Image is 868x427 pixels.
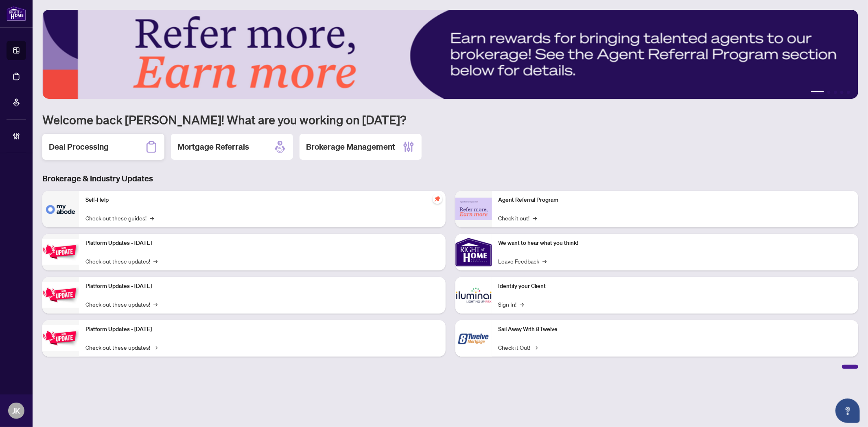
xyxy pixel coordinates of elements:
[49,141,109,152] h2: Deal Processing
[85,213,154,222] a: Check out these guides!→
[498,257,547,266] a: Leave Feedback→
[42,239,79,265] img: Platform Updates - July 21, 2025
[42,10,858,99] img: Slide 0
[42,282,79,308] img: Platform Updates - July 8, 2025
[811,91,824,94] button: 1
[433,194,442,204] span: pushpin
[827,91,831,94] button: 2
[42,112,858,127] h1: Welcome back [PERSON_NAME]! What are you working on [DATE]?
[834,91,837,94] button: 3
[85,282,439,291] p: Platform Updates - [DATE]
[42,173,858,184] h3: Brokerage & Industry Updates
[498,343,538,352] a: Check it Out!→
[543,257,547,266] span: →
[153,300,157,309] span: →
[533,213,537,222] span: →
[498,300,524,309] a: Sign In!→
[520,300,524,309] span: →
[455,198,492,220] img: Agent Referral Program
[840,91,844,94] button: 4
[498,213,537,222] a: Check it out!→
[847,91,850,94] button: 5
[85,196,439,205] p: Self-Help
[153,257,157,266] span: →
[177,141,249,152] h2: Mortgage Referrals
[85,257,157,266] a: Check out these updates!→
[455,320,492,357] img: Sail Away With 8Twelve
[150,213,154,222] span: →
[85,343,157,352] a: Check out these updates!→
[498,282,852,291] p: Identify your Client
[498,196,852,205] p: Agent Referral Program
[534,343,538,352] span: →
[42,325,79,351] img: Platform Updates - June 23, 2025
[498,239,852,248] p: We want to hear what you think!
[13,405,20,416] span: JK
[42,191,79,227] img: Self-Help
[306,141,395,152] h2: Brokerage Management
[153,343,157,352] span: →
[455,277,492,314] img: Identify your Client
[7,6,26,21] img: logo
[85,239,439,248] p: Platform Updates - [DATE]
[455,234,492,270] img: We want to hear what you think!
[85,325,439,334] p: Platform Updates - [DATE]
[85,300,157,309] a: Check out these updates!→
[498,325,852,334] p: Sail Away With 8Twelve
[835,399,860,423] button: Open asap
